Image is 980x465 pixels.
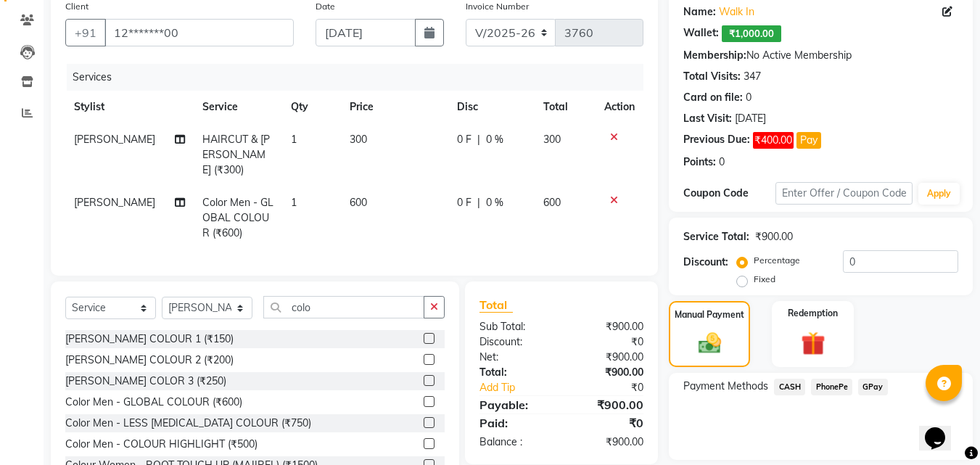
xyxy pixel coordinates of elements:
[291,196,297,209] span: 1
[341,91,448,123] th: Price
[683,69,741,84] div: Total Visits:
[683,48,958,63] div: No Active Membership
[282,91,341,123] th: Qty
[291,133,297,146] span: 1
[755,229,793,244] div: ₹900.00
[65,395,242,410] div: Color Men - GLOBAL COLOUR (₹600)
[457,132,472,147] span: 0 F
[746,90,752,105] div: 0
[263,296,424,318] input: Search or Scan
[683,25,719,42] div: Wallet:
[918,183,960,205] button: Apply
[457,195,472,210] span: 0 F
[683,186,775,201] div: Coupon Code
[469,435,561,450] div: Balance :
[202,133,270,176] span: HAIRCUT & [PERSON_NAME] (₹300)
[561,334,654,350] div: ₹0
[535,91,596,123] th: Total
[744,69,761,84] div: 347
[65,374,226,389] div: [PERSON_NAME] COLOR 3 (₹250)
[683,90,743,105] div: Card on file:
[477,132,480,147] span: |
[543,133,561,146] span: 300
[543,196,561,209] span: 600
[561,365,654,380] div: ₹900.00
[754,254,800,267] label: Percentage
[683,48,746,63] div: Membership:
[67,64,654,91] div: Services
[479,297,513,313] span: Total
[753,132,794,149] span: ₹400.00
[65,353,234,368] div: [PERSON_NAME] COLOUR 2 (₹200)
[469,365,561,380] div: Total:
[683,4,716,20] div: Name:
[350,196,367,209] span: 600
[683,379,768,394] span: Payment Methods
[919,407,965,450] iframe: chat widget
[577,380,655,395] div: ₹0
[469,334,561,350] div: Discount:
[774,379,805,395] span: CASH
[65,416,311,431] div: Color Men - LESS [MEDICAL_DATA] COLOUR (₹750)
[719,4,754,20] a: Walk In
[794,329,833,358] img: _gift.svg
[683,229,749,244] div: Service Total:
[65,332,234,347] div: [PERSON_NAME] COLOUR 1 (₹150)
[683,132,750,149] div: Previous Due:
[486,132,503,147] span: 0 %
[486,195,503,210] span: 0 %
[796,132,821,149] button: Pay
[735,111,766,126] div: [DATE]
[65,91,194,123] th: Stylist
[477,195,480,210] span: |
[350,133,367,146] span: 300
[561,414,654,432] div: ₹0
[788,307,838,320] label: Redemption
[683,255,728,270] div: Discount:
[691,330,728,356] img: _cash.svg
[683,155,716,170] div: Points:
[194,91,282,123] th: Service
[858,379,888,395] span: GPay
[65,437,258,452] div: Color Men - COLOUR HIGHLIGHT (₹500)
[469,396,561,413] div: Payable:
[683,111,732,126] div: Last Visit:
[719,155,725,170] div: 0
[561,435,654,450] div: ₹900.00
[202,196,273,239] span: Color Men - GLOBAL COLOUR (₹600)
[561,319,654,334] div: ₹900.00
[74,196,155,209] span: [PERSON_NAME]
[448,91,535,123] th: Disc
[65,19,106,46] button: +91
[469,414,561,432] div: Paid:
[561,350,654,365] div: ₹900.00
[469,319,561,334] div: Sub Total:
[811,379,852,395] span: PhonePe
[596,91,643,123] th: Action
[775,182,913,205] input: Enter Offer / Coupon Code
[104,19,294,46] input: Search by Name/Mobile/Email/Code
[675,308,744,321] label: Manual Payment
[754,273,775,286] label: Fixed
[561,396,654,413] div: ₹900.00
[74,133,155,146] span: [PERSON_NAME]
[469,350,561,365] div: Net:
[722,25,781,42] span: ₹1,000.00
[469,380,577,395] a: Add Tip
